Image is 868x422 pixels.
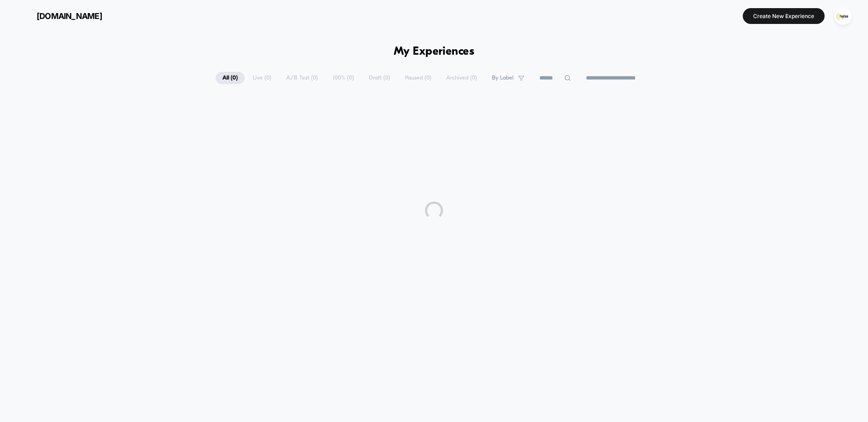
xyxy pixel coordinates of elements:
span: By Label [492,75,514,81]
button: [DOMAIN_NAME] [14,9,105,23]
span: [DOMAIN_NAME] [37,11,102,21]
button: Create New Experience [743,8,825,24]
span: All ( 0 ) [216,72,245,84]
h1: My Experiences [394,45,475,58]
button: ppic [831,7,854,25]
img: ppic [834,7,852,25]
